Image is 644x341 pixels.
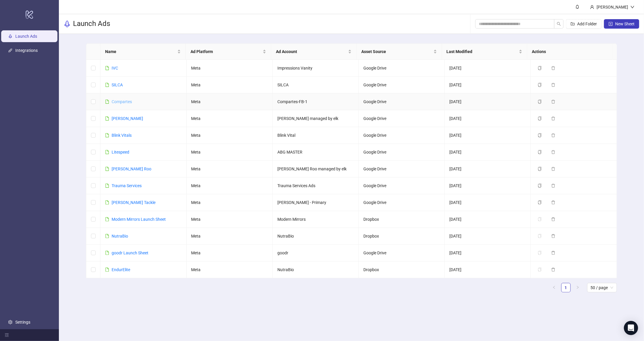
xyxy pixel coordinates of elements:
[187,177,273,194] td: Meta
[445,228,531,245] td: [DATE]
[551,251,555,255] span: delete
[187,228,273,245] td: Meta
[5,333,9,337] span: menu-fold
[273,161,359,177] td: [PERSON_NAME] Roo managed by elk
[112,133,132,138] a: Blink Vitals
[538,150,542,154] span: copy
[573,283,582,292] button: right
[445,211,531,228] td: [DATE]
[15,320,30,324] a: Settings
[527,44,613,60] th: Actions
[105,251,109,255] span: file
[551,184,555,188] span: delete
[112,99,132,104] a: Compartes
[105,48,176,55] span: Name
[112,83,123,87] a: SILCA
[538,66,542,70] span: copy
[359,60,445,77] td: Google Drive
[187,261,273,278] td: Meta
[594,4,630,10] div: [PERSON_NAME]
[273,127,359,144] td: Blink Vital
[551,133,555,137] span: delete
[273,77,359,93] td: SILCA
[73,19,110,29] h3: Launch Ads
[535,233,547,240] button: The sheet needs to be migrated before it can be duplicated. Please open the sheet to migrate it.
[551,217,555,221] span: delete
[445,77,531,93] td: [DATE]
[561,283,571,292] li: 1
[551,116,555,121] span: delete
[552,286,556,289] span: left
[359,177,445,194] td: Google Drive
[359,144,445,161] td: Google Drive
[273,211,359,228] td: Modern Mirrors
[571,22,575,26] span: folder-add
[566,19,602,29] button: Add Folder
[273,194,359,211] td: [PERSON_NAME] - Primary
[576,286,580,289] span: right
[273,93,359,110] td: Compartes-FB-1
[15,48,38,53] a: Integrations
[577,22,597,26] span: Add Folder
[271,44,357,60] th: Ad Account
[187,144,273,161] td: Meta
[100,44,186,60] th: Name
[64,20,71,27] span: rocket
[112,267,130,272] a: EndurElite
[551,150,555,154] span: delete
[538,116,542,121] span: copy
[187,127,273,144] td: Meta
[551,83,555,87] span: delete
[187,77,273,93] td: Meta
[187,211,273,228] td: Meta
[538,200,542,205] span: copy
[105,184,109,188] span: file
[551,100,555,104] span: delete
[445,60,531,77] td: [DATE]
[105,116,109,121] span: file
[273,245,359,261] td: goodr
[551,234,555,238] span: delete
[105,268,109,272] span: file
[105,150,109,154] span: file
[445,177,531,194] td: [DATE]
[187,161,273,177] td: Meta
[357,44,442,60] th: Asset Source
[359,161,445,177] td: Google Drive
[359,110,445,127] td: Google Drive
[187,194,273,211] td: Meta
[359,261,445,278] td: Dropbox
[535,216,547,223] button: The sheet needs to be migrated before it can be duplicated. Please open the sheet to migrate it.
[105,66,109,70] span: file
[551,66,555,70] span: delete
[538,184,542,188] span: copy
[273,177,359,194] td: Trauma Services Ads
[105,200,109,205] span: file
[186,44,271,60] th: Ad Platform
[615,22,635,26] span: New Sheet
[359,211,445,228] td: Dropbox
[187,110,273,127] td: Meta
[445,261,531,278] td: [DATE]
[105,167,109,171] span: file
[604,19,639,29] button: New Sheet
[105,234,109,238] span: file
[535,249,547,256] button: The sheet needs to be migrated before it can be duplicated. Please open the sheet to migrate it.
[105,217,109,221] span: file
[551,167,555,171] span: delete
[112,251,148,255] a: goodr Launch Sheet
[187,60,273,77] td: Meta
[447,48,518,55] span: Last Modified
[445,110,531,127] td: [DATE]
[105,83,109,87] span: file
[187,245,273,261] td: Meta
[549,283,559,292] button: left
[445,194,531,211] td: [DATE]
[273,228,359,245] td: NutraBio
[112,200,155,205] a: [PERSON_NAME] Tackle
[535,266,547,273] button: The sheet needs to be migrated before it can be duplicated. Please open the sheet to migrate it.
[624,321,638,335] div: Open Intercom Messenger
[273,261,359,278] td: NutraBio
[538,100,542,104] span: copy
[359,245,445,261] td: Google Drive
